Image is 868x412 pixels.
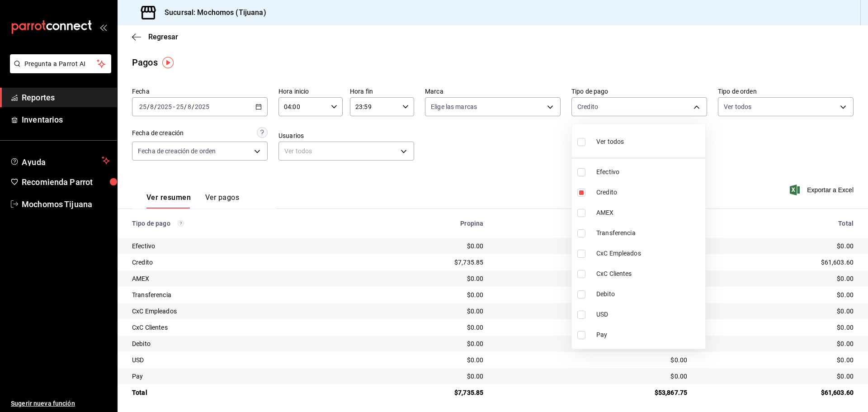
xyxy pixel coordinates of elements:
[596,228,702,238] span: Transferencia
[596,289,702,299] span: Debito
[596,208,702,218] span: AMEX
[596,167,702,177] span: Efectivo
[162,57,174,68] img: Tooltip marker
[596,188,702,197] span: Credito
[596,269,702,279] span: CxC Clientes
[596,310,702,319] span: USD
[596,137,624,147] span: Ver todos
[596,249,702,258] span: CxC Empleados
[596,330,702,340] span: Pay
